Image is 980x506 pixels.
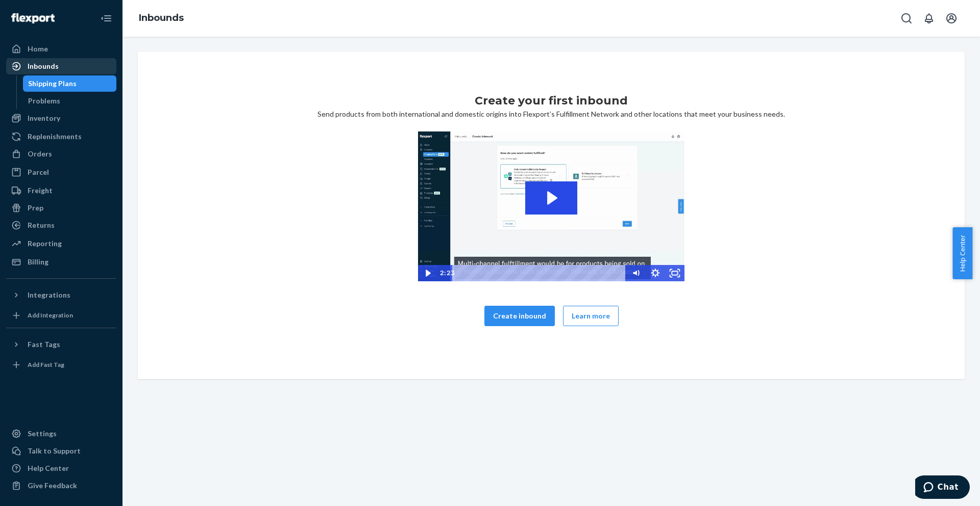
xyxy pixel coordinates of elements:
[6,217,116,233] a: Returns
[28,61,59,71] div: Inbounds
[6,164,116,180] a: Parcel
[28,131,82,142] div: Replenishments
[96,8,116,29] button: Close Navigation
[28,149,52,159] div: Orders
[6,110,116,126] a: Inventory
[6,425,116,442] a: Settings
[28,429,57,439] div: Settings
[6,336,116,353] button: Fast Tags
[646,265,665,281] button: Show settings menu
[6,477,116,494] button: Give Feedback
[6,460,116,476] a: Help Center
[28,220,55,230] div: Returns
[6,307,116,324] a: Add Integration
[23,93,117,109] a: Problems
[952,227,972,279] button: Help Center
[6,287,116,303] button: Integrations
[6,41,116,57] a: Home
[28,96,60,106] div: Problems
[28,238,62,249] div: Reporting
[525,181,577,215] button: Play Video: 2023-09-11_Flexport_Inbounds_HighRes
[6,254,116,270] a: Billing
[11,13,55,23] img: Flexport logo
[475,93,628,109] h1: Create your first inbound
[28,290,70,300] div: Integrations
[28,44,48,54] div: Home
[28,78,77,89] div: Shipping Plans
[6,128,116,145] a: Replenishments
[28,113,60,123] div: Inventory
[28,481,77,491] div: Give Feedback
[6,200,116,216] a: Prep
[23,75,117,92] a: Shipping Plans
[6,58,116,74] a: Inbounds
[131,4,192,33] ol: breadcrumbs
[28,360,64,369] div: Add Fast Tag
[146,93,957,338] div: Send products from both international and domestic origins into Flexport’s Fulfillment Network an...
[665,265,684,281] button: Fullscreen
[915,475,970,501] iframe: Opens a widget where you can chat to one of our agents
[6,357,116,373] a: Add Fast Tag
[941,8,962,29] button: Open account menu
[919,8,939,29] button: Open notifications
[28,339,60,350] div: Fast Tags
[484,306,555,326] button: Create inbound
[6,146,116,162] a: Orders
[418,131,684,281] img: Video Thumbnail
[28,463,69,473] div: Help Center
[6,182,116,199] a: Freight
[28,257,48,267] div: Billing
[28,203,43,213] div: Prep
[6,443,116,459] button: Talk to Support
[626,265,646,281] button: Mute
[6,235,116,252] a: Reporting
[418,265,437,281] button: Play Video
[28,446,81,456] div: Talk to Support
[28,311,73,319] div: Add Integration
[28,167,49,177] div: Parcel
[139,12,184,23] a: Inbounds
[563,306,619,326] button: Learn more
[459,265,621,281] div: Playbar
[28,185,53,196] div: Freight
[896,8,917,29] button: Open Search Box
